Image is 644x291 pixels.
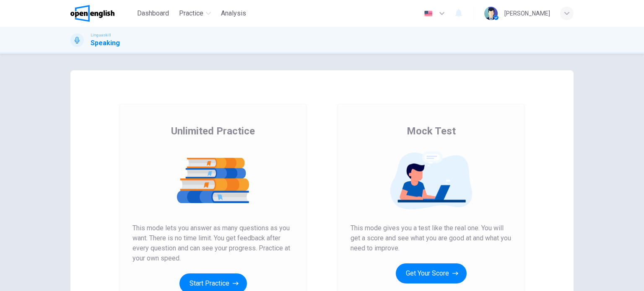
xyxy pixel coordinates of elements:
button: Dashboard [134,6,172,21]
span: Dashboard [137,8,169,18]
img: OpenEnglish logo [70,5,114,22]
button: Practice [176,6,214,21]
span: This mode lets you answer as many questions as you want. There is no time limit. You get feedback... [132,223,293,263]
img: Profile picture [484,7,498,20]
img: en [423,10,434,17]
button: Get Your Score [396,263,467,283]
span: Unlimited Practice [171,124,255,138]
h1: Speaking [91,38,120,48]
span: Analysis [221,8,246,18]
div: [PERSON_NAME] [504,8,550,18]
span: Linguaskill [91,32,111,38]
button: Analysis [218,6,249,21]
a: OpenEnglish logo [70,5,134,22]
span: Practice [179,8,203,18]
span: Mock Test [407,124,456,138]
span: This mode gives you a test like the real one. You will get a score and see what you are good at a... [351,223,512,253]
